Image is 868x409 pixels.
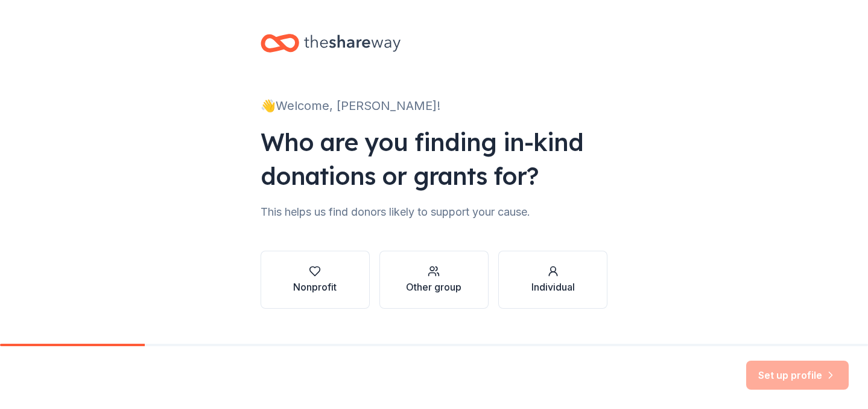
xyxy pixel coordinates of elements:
[293,280,337,294] div: Nonprofit
[498,251,607,309] button: Individual
[261,125,608,193] div: Who are you finding in-kind donations or grants for?
[261,202,608,222] div: This helps us find donors likely to support your cause.
[261,251,370,309] button: Nonprofit
[379,251,489,309] button: Other group
[261,96,608,115] div: 👋 Welcome, [PERSON_NAME]!
[531,280,575,294] div: Individual
[406,280,461,294] div: Other group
